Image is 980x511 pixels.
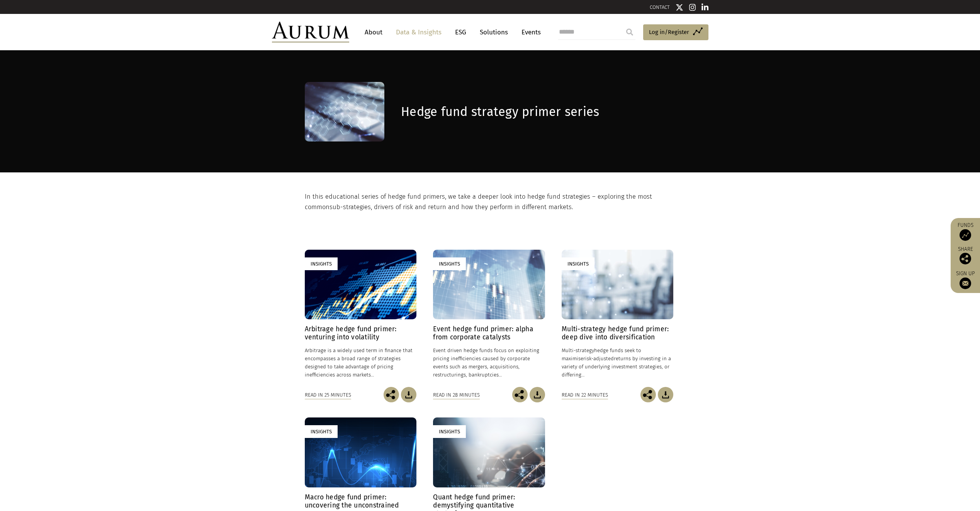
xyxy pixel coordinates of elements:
[433,391,480,399] div: Read in 28 minutes
[305,493,416,509] h4: Macro hedge fund primer: uncovering the unconstrained
[676,3,683,11] img: Twitter icon
[433,325,545,341] h4: Event hedge fund primer: alpha from corporate catalysts
[562,347,594,353] span: Multi-strategy
[305,346,416,379] p: Arbitrage is a widely used term in finance that encompasses a broad range of strategies designed ...
[392,25,445,39] a: Data & Insights
[361,25,386,39] a: About
[305,425,338,438] div: Insights
[401,104,673,119] h1: Hedge fund strategy primer series
[562,250,673,387] a: Insights Multi-strategy hedge fund primer: deep dive into diversification Multi-strategyhedge fun...
[305,192,674,212] p: In this educational series of hedge fund primers, we take a deeper look into hedge fund strategie...
[562,257,594,270] div: Insights
[955,270,976,289] a: Sign up
[272,22,349,43] img: Aurum
[305,250,416,387] a: Insights Arbitrage hedge fund primer: venturing into volatility Arbitrage is a widely used term i...
[562,346,673,379] p: hedge funds seek to maximise returns by investing in a variety of underlying investment strategie...
[701,3,708,11] img: Linkedin icon
[433,346,545,379] p: Event driven hedge funds focus on exploiting pricing inefficiencies caused by corporate events su...
[512,387,528,402] img: Share this post
[658,387,673,402] img: Download Article
[433,257,466,270] div: Insights
[650,4,670,10] a: CONTACT
[955,247,976,264] div: Share
[384,387,399,402] img: Share this post
[433,425,466,438] div: Insights
[955,222,976,241] a: Funds
[451,25,470,39] a: ESG
[433,250,545,387] a: Insights Event hedge fund primer: alpha from corporate catalysts Event driven hedge funds focus o...
[583,356,614,361] span: risk-adjusted
[960,253,971,264] img: Share this post
[622,24,637,40] input: Submit
[518,25,541,39] a: Events
[960,229,971,241] img: Access Funds
[401,387,416,402] img: Download Article
[329,203,371,211] span: sub-strategies
[640,387,656,402] img: Share this post
[649,27,689,37] span: Log in/Register
[643,24,708,41] a: Log in/Register
[305,325,416,341] h4: Arbitrage hedge fund primer: venturing into volatility
[562,325,673,341] h4: Multi-strategy hedge fund primer: deep dive into diversification
[476,25,512,39] a: Solutions
[960,278,971,289] img: Sign up to our newsletter
[305,257,338,270] div: Insights
[689,3,696,11] img: Instagram icon
[530,387,545,402] img: Download Article
[562,391,608,399] div: Read in 22 minutes
[305,391,351,399] div: Read in 25 minutes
